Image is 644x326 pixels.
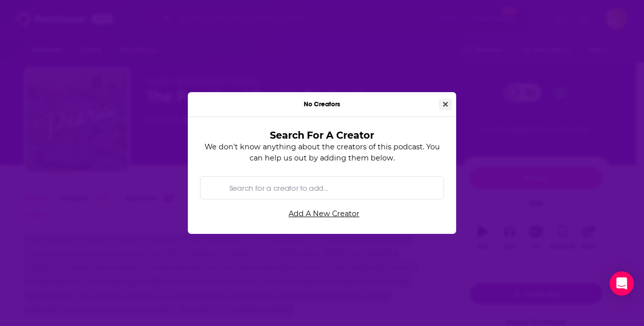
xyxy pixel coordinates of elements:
div: Search by entity type [200,176,444,199]
div: No Creators [188,92,456,117]
div: Open Intercom Messenger [610,271,634,296]
p: We don't know anything about the creators of this podcast. You can help us out by adding them below. [200,141,444,164]
button: Close [439,99,452,110]
h3: Search For A Creator [216,129,428,141]
a: Add A New Creator [204,206,444,222]
input: Search for a creator to add... [225,176,435,199]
